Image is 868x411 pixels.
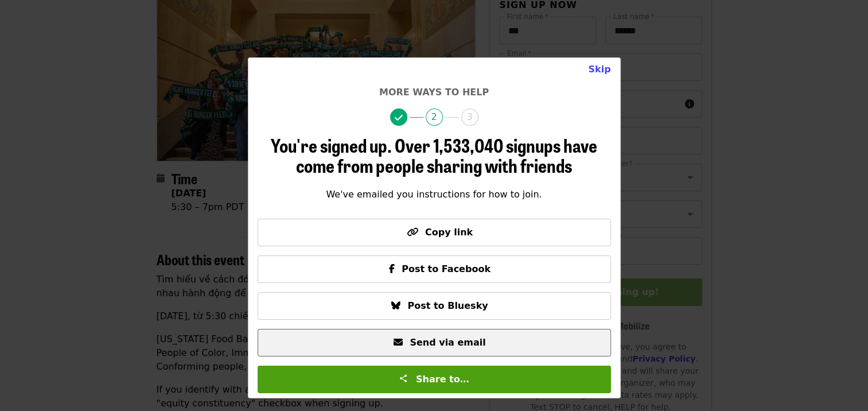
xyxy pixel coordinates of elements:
button: Post to Bluesky [258,292,611,320]
span: You're signed up. [271,131,392,158]
span: Copy link [425,227,473,238]
span: Send via email [410,337,485,348]
img: Share [399,374,408,383]
i: facebook-f icon [389,263,395,274]
button: Copy link [258,219,611,246]
span: 2 [426,108,443,126]
i: bluesky icon [391,300,400,311]
i: link icon [407,227,418,238]
span: Over 1,533,040 signups have come from people sharing with friends [296,131,597,179]
button: Share to… [258,366,611,393]
i: check icon [395,113,403,123]
span: Share to… [416,374,469,385]
button: Post to Facebook [258,255,611,283]
button: Send via email [258,329,611,356]
span: Post to Facebook [402,263,491,274]
span: Post to Bluesky [407,300,488,311]
button: Close [579,58,620,81]
i: envelope icon [394,337,403,348]
span: More ways to help [379,87,489,98]
span: 3 [461,108,478,126]
span: We've emailed you instructions for how to join. [326,189,542,200]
